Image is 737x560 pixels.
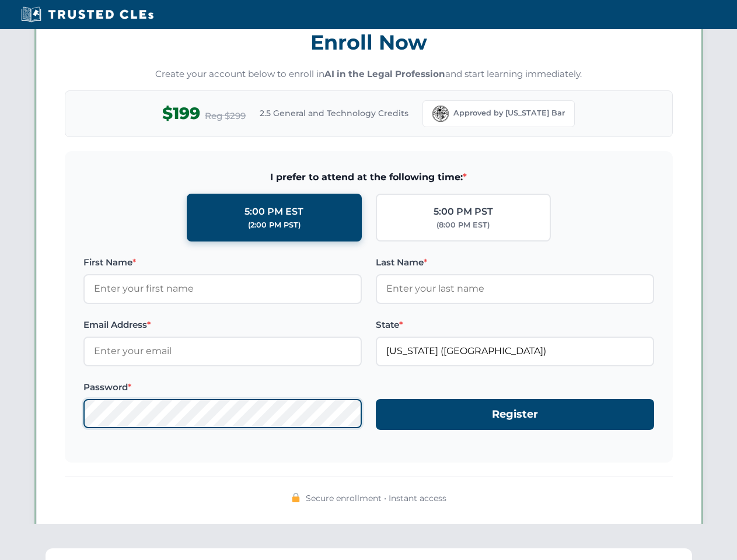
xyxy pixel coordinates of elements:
[376,274,654,303] input: Enter your last name
[83,170,654,185] span: I prefer to attend at the following time:
[83,256,362,269] label: First Name
[434,204,493,219] div: 5:00 PM PST
[18,6,157,23] img: Trusted CLEs
[83,318,362,332] label: Email Address
[83,380,362,394] label: Password
[432,106,449,122] img: Florida Bar
[248,219,301,231] div: (2:00 PM PST)
[306,492,446,505] span: Secure enrollment • Instant access
[65,24,673,61] h3: Enroll Now
[291,493,301,502] img: 🔒
[324,68,445,79] strong: AI in the Legal Profession
[376,399,654,430] button: Register
[65,68,673,81] p: Create your account below to enroll in and start learning immediately.
[376,256,654,269] label: Last Name
[83,274,362,303] input: Enter your first name
[162,100,200,127] span: $199
[83,337,362,366] input: Enter your email
[376,337,654,366] input: Florida (FL)
[376,318,654,332] label: State
[453,107,565,119] span: Approved by [US_STATE] Bar
[436,219,490,231] div: (8:00 PM EST)
[260,107,408,120] span: 2.5 General and Technology Credits
[244,204,303,219] div: 5:00 PM EST
[205,109,246,123] span: Reg $299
